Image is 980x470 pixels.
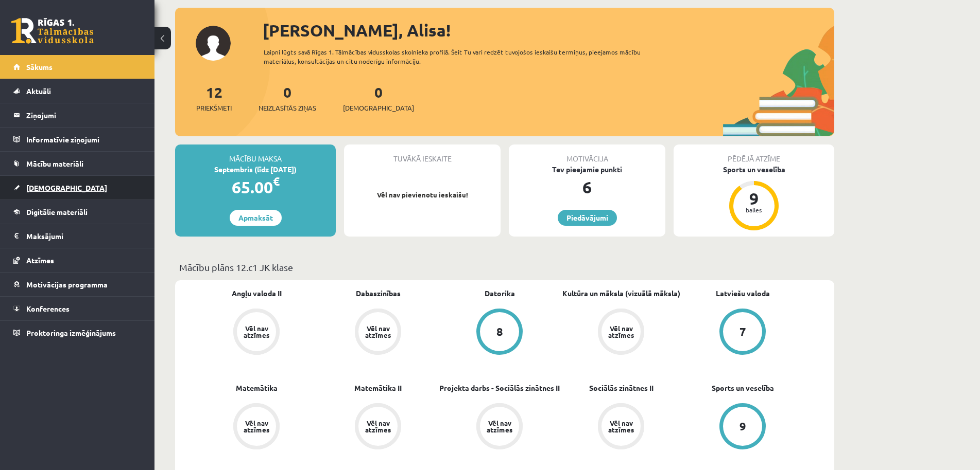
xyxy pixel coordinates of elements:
[674,164,834,175] div: Sports un veselība
[242,420,271,433] div: Vēl nav atzīmes
[175,144,336,164] div: Mācību maksa
[738,207,769,213] div: balles
[196,309,317,357] a: Vēl nav atzīmes
[259,83,316,113] a: 0Neizlasītās ziņas
[356,288,401,299] a: Dabaszinības
[485,288,515,299] a: Datorika
[674,144,834,164] div: Pēdējā atzīme
[26,62,53,71] span: Sākums
[712,383,774,393] a: Sports un veselība
[13,273,142,296] a: Motivācijas programma
[13,128,142,151] a: Informatīvie ziņojumi
[13,224,142,248] a: Maksājumi
[343,103,414,113] span: [DEMOGRAPHIC_DATA]
[242,325,271,338] div: Vēl nav atzīmes
[496,326,503,337] div: 8
[26,328,116,337] span: Proktoringa izmēģinājums
[349,190,495,200] p: Vēl nav pievienotu ieskaišu!
[263,18,834,43] div: [PERSON_NAME], Alisa!
[509,144,665,164] div: Motivācija
[738,190,769,207] div: 9
[716,288,770,299] a: Latviešu valoda
[236,383,278,393] a: Matemātika
[26,128,142,151] legend: Informatīvie ziņojumi
[343,83,414,113] a: 0[DEMOGRAPHIC_DATA]
[196,103,232,113] span: Priekšmeti
[439,403,560,451] a: Vēl nav atzīmes
[13,152,142,175] a: Mācību materiāli
[558,210,617,226] a: Piedāvājumi
[26,280,108,289] span: Motivācijas programma
[562,288,680,299] a: Kultūra un māksla (vizuālā māksla)
[13,55,142,79] a: Sākums
[232,288,282,299] a: Angļu valoda II
[13,248,142,272] a: Atzīmes
[364,325,392,338] div: Vēl nav atzīmes
[13,297,142,320] a: Konferences
[354,383,402,393] a: Matemātika II
[13,200,142,224] a: Digitālie materiāli
[364,420,392,433] div: Vēl nav atzīmes
[439,383,560,393] a: Projekta darbs - Sociālās zinātnes II
[175,175,336,200] div: 65.00
[344,144,501,164] div: Tuvākā ieskaite
[26,207,88,216] span: Digitālie materiāli
[682,403,803,451] a: 9
[589,383,654,393] a: Sociālās zinātnes II
[175,164,336,175] div: Septembris (līdz [DATE])
[13,176,142,200] a: [DEMOGRAPHIC_DATA]
[13,79,142,103] a: Aktuāli
[26,256,54,265] span: Atzīmes
[264,47,659,66] div: Laipni lūgts savā Rīgas 1. Tālmācības vidusskolas skolnieka profilā. Šeit Tu vari redzēt tuvojošo...
[509,175,665,200] div: 6
[682,309,803,357] a: 7
[560,403,682,451] a: Vēl nav atzīmes
[26,224,142,248] legend: Maksājumi
[560,309,682,357] a: Vēl nav atzīmes
[273,174,280,189] span: €
[230,210,282,226] a: Apmaksāt
[485,420,514,433] div: Vēl nav atzīmes
[674,164,834,232] a: Sports un veselība 9 balles
[740,421,746,432] div: 9
[26,86,51,96] span: Aktuāli
[196,403,317,451] a: Vēl nav atzīmes
[259,103,316,113] span: Neizlasītās ziņas
[196,83,232,113] a: 12Priekšmeti
[26,183,107,192] span: [DEMOGRAPHIC_DATA]
[740,326,746,337] div: 7
[13,103,142,127] a: Ziņojumi
[607,420,635,433] div: Vēl nav atzīmes
[26,304,70,313] span: Konferences
[11,18,94,44] a: Rīgas 1. Tālmācības vidusskola
[317,403,439,451] a: Vēl nav atzīmes
[439,309,560,357] a: 8
[13,321,142,345] a: Proktoringa izmēģinājums
[26,159,83,168] span: Mācību materiāli
[509,164,665,175] div: Tev pieejamie punkti
[179,260,830,274] p: Mācību plāns 12.c1 JK klase
[607,325,635,338] div: Vēl nav atzīmes
[26,103,142,127] legend: Ziņojumi
[317,309,439,357] a: Vēl nav atzīmes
